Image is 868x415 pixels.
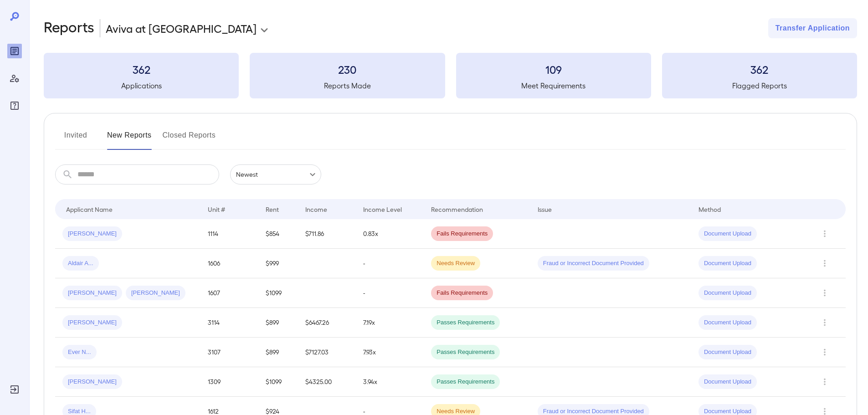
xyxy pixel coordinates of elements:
[258,249,298,278] td: $999
[44,80,239,91] h5: Applications
[431,318,500,327] span: Passes Requirements
[258,367,298,397] td: $1099
[230,164,321,184] div: Newest
[363,204,402,215] div: Income Level
[298,308,356,338] td: $6467.26
[538,259,649,268] span: Fraud or Incorrect Document Provided
[817,226,832,241] button: Row Actions
[699,348,757,357] span: Document Upload
[699,318,757,327] span: Document Upload
[250,62,445,77] h3: 230
[817,374,832,389] button: Row Actions
[163,128,216,150] button: Closed Reports
[431,259,480,268] span: Needs Review
[44,53,857,98] summary: 362Applications230Reports Made109Meet Requirements362Flagged Reports
[44,62,239,77] h3: 362
[431,230,493,238] span: Fails Requirements
[768,18,857,38] button: Transfer Application
[62,348,97,357] span: Ever N...
[662,80,857,91] h5: Flagged Reports
[62,318,122,327] span: [PERSON_NAME]
[538,204,552,215] div: Issue
[305,204,327,215] div: Income
[106,21,257,36] p: Aviva at [GEOGRAPHIC_DATA]
[699,378,757,386] span: Document Upload
[356,219,424,249] td: 0.83x
[200,249,258,278] td: 1606
[298,219,356,249] td: $711.86
[44,18,94,38] h2: Reports
[456,80,651,91] h5: Meet Requirements
[62,230,122,238] span: [PERSON_NAME]
[62,378,122,386] span: [PERSON_NAME]
[298,367,356,397] td: $4325.00
[200,308,258,338] td: 3114
[55,128,96,150] button: Invited
[250,80,445,91] h5: Reports Made
[817,256,832,271] button: Row Actions
[356,308,424,338] td: 7.19x
[266,204,280,215] div: Rent
[62,289,122,297] span: [PERSON_NAME]
[817,345,832,359] button: Row Actions
[7,98,22,113] div: FAQ
[456,62,651,77] h3: 109
[200,278,258,308] td: 1607
[431,348,500,357] span: Passes Requirements
[431,378,500,386] span: Passes Requirements
[699,289,757,297] span: Document Upload
[200,367,258,397] td: 1309
[699,204,721,215] div: Method
[298,338,356,367] td: $7127.03
[356,338,424,367] td: 7.93x
[66,204,113,215] div: Applicant Name
[7,71,22,86] div: Manage Users
[7,44,22,58] div: Reports
[258,278,298,308] td: $1099
[431,289,493,297] span: Fails Requirements
[62,259,99,268] span: Aldair A...
[258,219,298,249] td: $854
[699,230,757,238] span: Document Upload
[817,286,832,300] button: Row Actions
[431,204,483,215] div: Recommendation
[200,219,258,249] td: 1114
[7,382,22,397] div: Log Out
[107,128,152,150] button: New Reports
[356,278,424,308] td: -
[258,308,298,338] td: $899
[356,367,424,397] td: 3.94x
[662,62,857,77] h3: 362
[200,338,258,367] td: 3107
[699,259,757,268] span: Document Upload
[817,315,832,330] button: Row Actions
[356,249,424,278] td: -
[126,289,185,297] span: [PERSON_NAME]
[258,338,298,367] td: $899
[208,204,225,215] div: Unit #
